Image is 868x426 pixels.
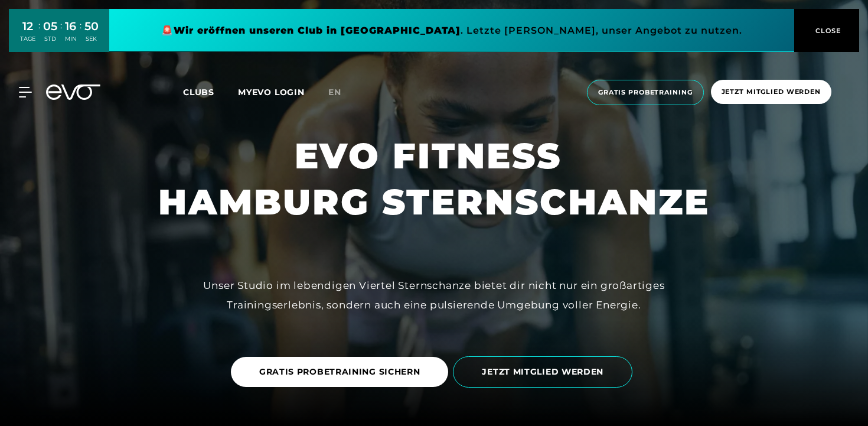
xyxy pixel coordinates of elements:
div: 12 [20,18,35,35]
div: STD [43,35,57,43]
a: MYEVO LOGIN [238,87,305,97]
a: Clubs [183,86,238,97]
a: GRATIS PROBETRAINING SICHERN [231,348,453,396]
div: : [60,19,62,50]
a: JETZT MITGLIED WERDEN [453,347,637,396]
span: Clubs [183,87,214,97]
div: Unser Studio im lebendigen Viertel Sternschanze bietet dir nicht nur ein großartiges Trainingserl... [168,276,700,314]
div: : [38,19,40,50]
div: 05 [43,18,57,35]
div: : [80,19,81,50]
div: SEK [84,35,99,43]
span: en [328,87,341,97]
span: Jetzt Mitglied werden [722,87,821,97]
div: MIN [65,35,77,43]
h1: EVO FITNESS HAMBURG STERNSCHANZE [158,133,710,225]
span: GRATIS PROBETRAINING SICHERN [259,366,420,378]
div: TAGE [20,35,35,43]
span: CLOSE [812,25,841,36]
div: 50 [84,18,99,35]
span: JETZT MITGLIED WERDEN [482,366,603,378]
button: CLOSE [794,9,859,52]
div: 16 [65,18,77,35]
span: Gratis Probetraining [598,87,693,97]
a: en [328,86,355,99]
a: Gratis Probetraining [583,80,707,105]
a: Jetzt Mitglied werden [707,80,835,105]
